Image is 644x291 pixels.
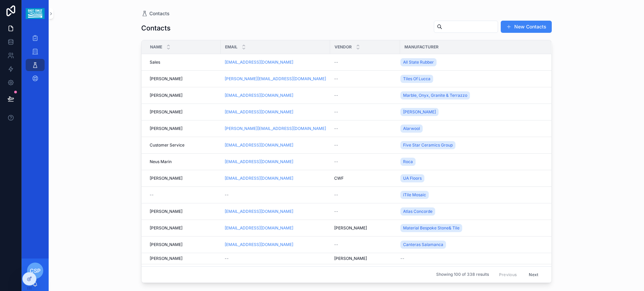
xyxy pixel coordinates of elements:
a: [EMAIL_ADDRESS][DOMAIN_NAME] [225,159,293,164]
span: [PERSON_NAME] [150,176,182,181]
a: [EMAIL_ADDRESS][DOMAIN_NAME] [225,142,293,148]
span: [PERSON_NAME] [403,109,436,115]
a: [PERSON_NAME][EMAIL_ADDRESS][DOMAIN_NAME] [225,76,326,82]
span: -- [334,242,338,247]
span: -- [334,159,338,164]
span: -- [400,256,404,261]
a: Marble, Onyx, Granite & Terrazzo [400,91,470,99]
a: [EMAIL_ADDRESS][DOMAIN_NAME] [225,60,326,65]
span: -- [334,192,338,198]
a: Contacts [141,10,170,17]
span: Alarwool [403,126,420,131]
span: Roca [403,159,413,164]
span: Five Star Ceramics Group [403,142,453,148]
span: Sales [150,60,160,65]
span: CSP [30,267,41,275]
a: -- [225,256,326,261]
span: [PERSON_NAME] [150,76,182,82]
span: Neus Marin [150,159,172,164]
span: Showing 100 of 338 results [436,272,489,277]
a: Roca [400,156,543,167]
span: -- [334,93,338,98]
a: Canteras Salamanca [400,241,446,249]
a: [EMAIL_ADDRESS][DOMAIN_NAME] [225,109,326,115]
a: Tiles Of Lucca [400,73,543,84]
span: [PERSON_NAME] [150,209,182,214]
div: scrollable content [22,27,49,93]
span: -- [334,126,338,131]
a: Canteras Salamanca [400,239,543,250]
a: [PERSON_NAME] [150,256,217,261]
a: Marble, Onyx, Granite & Terrazzo [400,90,543,101]
span: Canteras Salamanca [403,242,443,247]
a: [EMAIL_ADDRESS][DOMAIN_NAME] [225,209,326,214]
a: [EMAIL_ADDRESS][DOMAIN_NAME] [225,209,293,214]
img: App logo [26,8,44,19]
a: Alarwool [400,125,423,133]
a: -- [334,93,396,98]
span: Manufacturer [404,44,439,50]
span: -- [334,142,338,148]
a: -- [225,192,326,198]
a: [EMAIL_ADDRESS][DOMAIN_NAME] [225,176,293,181]
span: -- [334,60,338,65]
a: [PERSON_NAME] [400,108,439,116]
span: -- [225,192,229,198]
span: [PERSON_NAME] [150,126,182,131]
a: [PERSON_NAME][EMAIL_ADDRESS][DOMAIN_NAME] [225,126,326,131]
button: New Contacts [501,21,552,33]
span: [PERSON_NAME] [334,256,367,261]
a: [PERSON_NAME] [150,225,217,231]
a: All State Rubber [400,57,543,68]
span: Vendor [335,44,352,50]
span: Marble, Onyx, Granite & Terrazzo [403,93,467,98]
a: [EMAIL_ADDRESS][DOMAIN_NAME] [225,242,326,247]
a: Atlas Concorde [400,206,543,217]
a: All State Rubber [400,58,437,66]
a: Atlas Concorde [400,207,435,216]
a: [PERSON_NAME] [150,209,217,214]
span: Contacts [149,10,170,17]
a: Neus Marin [150,159,217,164]
span: Atlas Concorde [403,209,432,214]
a: [EMAIL_ADDRESS][DOMAIN_NAME] [225,142,326,148]
span: -- [225,256,229,261]
a: Sales [150,60,217,65]
a: Material Bespoke Stone& Tile [400,224,462,232]
a: Customer Service [150,142,217,148]
a: UA Floors [400,173,543,184]
a: -- [334,159,396,164]
a: Roca [400,158,416,166]
span: [PERSON_NAME] [334,225,367,231]
span: Tiles Of Lucca [403,76,430,82]
a: [EMAIL_ADDRESS][DOMAIN_NAME] [225,176,326,181]
span: UA Floors [403,176,422,181]
a: [EMAIL_ADDRESS][DOMAIN_NAME] [225,225,293,231]
span: [PERSON_NAME] [150,109,182,115]
a: UA Floors [400,174,424,182]
span: Material Bespoke Stone& Tile [403,225,460,231]
span: [PERSON_NAME] [150,93,182,98]
a: -- [334,60,396,65]
a: Tiles Of Lucca [400,75,433,83]
a: CWF [334,176,396,181]
a: [PERSON_NAME] [334,225,396,231]
a: -- [334,142,396,148]
a: -- [400,256,543,261]
a: [PERSON_NAME] [150,176,217,181]
a: -- [334,209,396,214]
a: [EMAIL_ADDRESS][DOMAIN_NAME] [225,159,326,164]
a: [EMAIL_ADDRESS][DOMAIN_NAME] [225,109,293,115]
a: [PERSON_NAME] [150,242,217,247]
a: [EMAIL_ADDRESS][DOMAIN_NAME] [225,93,326,98]
span: Customer Service [150,142,184,148]
button: Next [524,269,543,280]
a: [PERSON_NAME] [150,126,217,131]
a: [PERSON_NAME] [150,76,217,82]
span: Name [150,44,162,50]
span: -- [334,76,338,82]
a: [PERSON_NAME] [400,107,543,117]
span: Email [225,44,238,50]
